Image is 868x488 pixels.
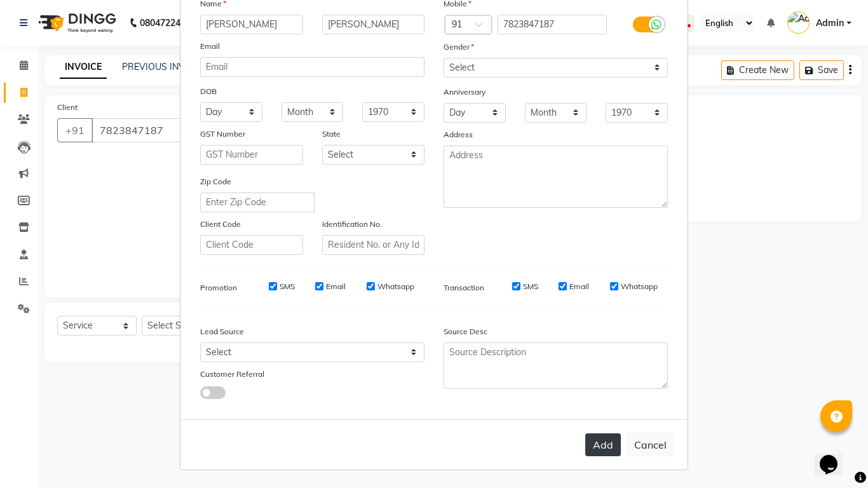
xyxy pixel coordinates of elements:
[280,281,295,292] label: SMS
[585,433,621,456] button: Add
[626,433,675,457] button: Cancel
[200,145,303,165] input: GST Number
[200,369,264,380] label: Customer Referral
[377,281,414,292] label: Whatsapp
[200,41,220,52] label: Email
[444,282,484,294] label: Transaction
[200,219,241,230] label: Client Code
[200,15,303,34] input: First Name
[621,281,658,292] label: Whatsapp
[444,86,485,98] label: Anniversary
[498,15,607,34] input: Mobile
[200,128,245,140] label: GST Number
[200,176,231,187] label: Zip Code
[322,235,425,255] input: Resident No. or Any Id
[322,128,341,140] label: State
[200,57,424,77] input: Email
[322,15,425,34] input: Last Name
[815,437,855,475] iframe: chat widget
[569,281,589,292] label: Email
[523,281,538,292] label: SMS
[444,326,487,337] label: Source Desc
[200,193,315,212] input: Enter Zip Code
[322,219,382,230] label: Identification No.
[444,129,473,140] label: Address
[200,235,303,255] input: Client Code
[200,282,237,294] label: Promotion
[200,86,217,97] label: DOB
[444,41,474,53] label: Gender
[200,326,244,337] label: Lead Source
[326,281,346,292] label: Email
